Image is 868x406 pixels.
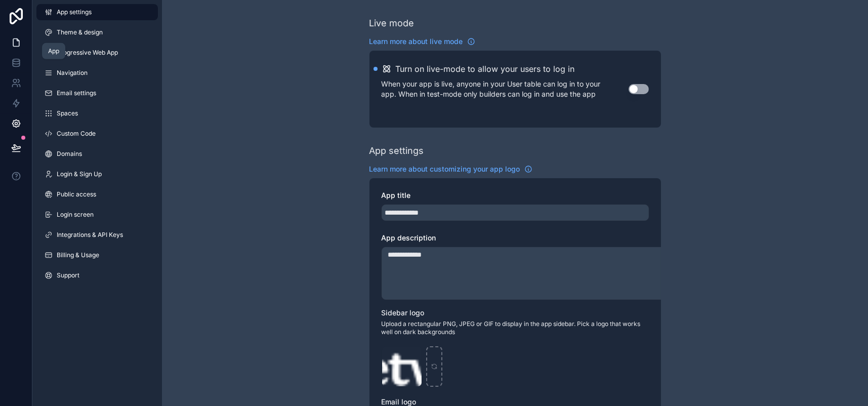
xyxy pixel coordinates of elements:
[369,164,520,174] span: Learn more about customizing your app logo
[382,320,649,336] span: Upload a rectangular PNG, JPEG or GIF to display in the app sidebar. Pick a logo that works well ...
[36,247,158,263] a: Billing & Usage
[36,65,158,81] a: Navigation
[396,63,575,75] h2: Turn on live-mode to allow your users to log in
[57,190,96,198] span: Public access
[36,105,158,121] a: Spaces
[57,28,103,36] span: Theme & design
[369,36,463,47] span: Learn more about live mode
[57,150,82,158] span: Domains
[57,69,88,77] span: Navigation
[57,271,79,279] span: Support
[36,227,158,243] a: Integrations & API Keys
[36,24,158,40] a: Theme & design
[36,267,158,283] a: Support
[36,45,158,61] a: Progressive Web App
[369,144,424,158] div: App settings
[382,79,629,99] p: When your app is live, anyone in your User table can log in to your app. When in test-mode only b...
[36,186,158,202] a: Public access
[36,126,158,142] a: Custom Code
[57,251,99,259] span: Billing & Usage
[36,85,158,101] a: Email settings
[57,211,94,219] span: Login screen
[382,397,417,406] span: Email logo
[369,36,475,47] a: Learn more about live mode
[382,191,411,199] span: App title
[57,231,123,239] span: Integrations & API Keys
[57,8,92,16] span: App settings
[36,207,158,223] a: Login screen
[57,130,96,138] span: Custom Code
[48,47,59,55] div: App
[36,4,158,20] a: App settings
[57,109,78,117] span: Spaces
[36,166,158,182] a: Login & Sign Up
[36,146,158,162] a: Domains
[57,89,96,97] span: Email settings
[57,170,102,178] span: Login & Sign Up
[57,49,118,57] span: Progressive Web App
[369,164,532,174] a: Learn more about customizing your app logo
[369,16,415,30] div: Live mode
[382,308,425,317] span: Sidebar logo
[382,233,436,242] span: App description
